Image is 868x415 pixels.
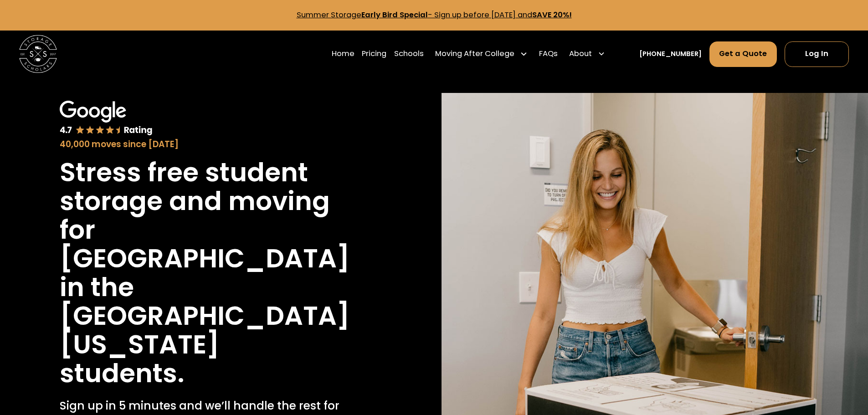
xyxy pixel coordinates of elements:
[332,41,354,67] a: Home
[639,49,702,59] a: [PHONE_NUMBER]
[60,138,367,151] div: 40,000 moves since [DATE]
[785,41,849,67] a: Log In
[19,35,57,73] a: home
[297,10,572,20] a: Summer StorageEarly Bird Special- Sign up before [DATE] andSAVE 20%!
[435,48,514,60] div: Moving After College
[19,35,57,73] img: Storage Scholars main logo
[394,41,424,67] a: Schools
[539,41,558,67] a: FAQs
[532,10,572,20] strong: SAVE 20%!
[60,359,185,388] h1: students.
[565,41,609,67] div: About
[60,101,153,136] img: Google 4.7 star rating
[361,10,428,20] strong: Early Bird Special
[431,41,532,67] div: Moving After College
[569,48,592,60] div: About
[60,244,367,359] h1: [GEOGRAPHIC_DATA] in the [GEOGRAPHIC_DATA][US_STATE]
[709,41,777,67] a: Get a Quote
[60,158,367,244] h1: Stress free student storage and moving for
[362,41,386,67] a: Pricing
